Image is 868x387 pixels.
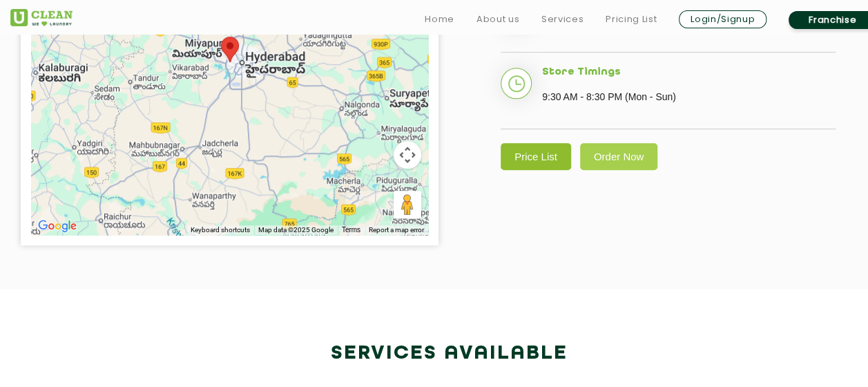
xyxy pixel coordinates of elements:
a: Terms [342,225,360,235]
a: Pricing List [606,11,657,28]
a: Open this area in Google Maps (opens a new window) [35,217,80,235]
a: Order Now [580,143,658,170]
a: Price List [501,143,571,170]
img: Google [35,217,80,235]
button: Drag Pegman onto the map to open Street View [394,191,421,218]
h5: Store Timings [542,66,836,79]
a: Report a map error [369,225,424,235]
a: Login/Signup [679,10,766,28]
a: About us [476,11,519,28]
a: Home [425,11,454,28]
a: Services [541,11,584,28]
button: Keyboard shortcuts [191,225,250,235]
button: Map camera controls [394,141,421,169]
p: 9:30 AM - 8:30 PM (Mon - Sun) [542,86,836,107]
span: Map data ©2025 Google [258,226,334,234]
img: UClean Laundry and Dry Cleaning [10,9,73,26]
